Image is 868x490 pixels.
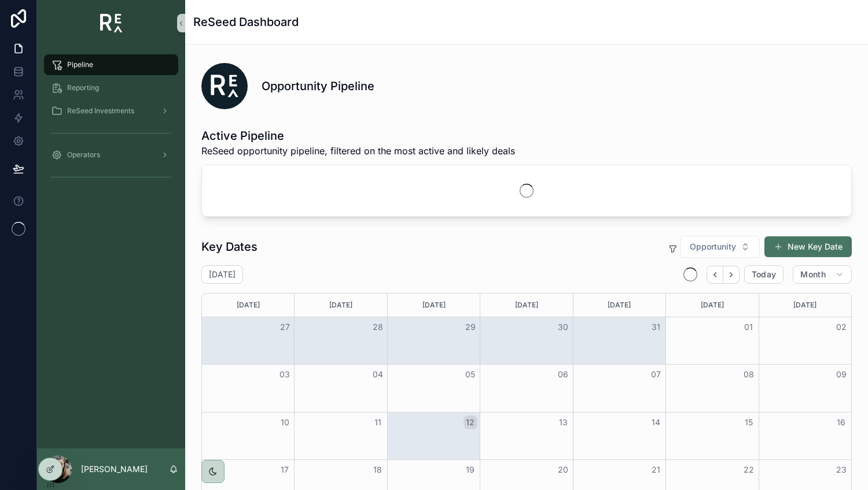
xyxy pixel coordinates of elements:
[723,266,740,284] button: Next
[201,239,258,255] h1: Key Dates
[649,463,663,477] button: 21
[371,415,385,429] button: 11
[193,14,299,30] h1: ReSeed Dashboard
[389,294,478,317] div: [DATE]
[67,150,100,159] span: Operators
[371,320,385,334] button: 28
[556,320,570,334] button: 30
[464,463,477,477] button: 19
[44,77,178,98] a: Reporting
[81,463,148,475] p: [PERSON_NAME]
[464,320,477,334] button: 29
[834,463,848,477] button: 23
[482,294,571,317] div: [DATE]
[680,236,760,258] button: Select Button
[67,106,134,116] span: ReSeed Investments
[556,367,570,381] button: 06
[67,83,99,92] span: Reporting
[575,294,664,317] div: [DATE]
[556,463,570,477] button: 20
[262,78,374,94] h1: Opportunity Pipeline
[67,60,93,69] span: Pipeline
[278,463,292,477] button: 17
[834,367,848,381] button: 09
[204,294,292,317] div: [DATE]
[764,236,852,257] button: New Key Date
[742,415,756,429] button: 15
[668,294,756,317] div: [DATE]
[752,269,777,280] span: Today
[209,269,236,280] h2: [DATE]
[44,54,178,75] a: Pipeline
[464,367,477,381] button: 05
[742,463,756,477] button: 22
[100,14,123,32] img: App logo
[707,266,723,284] button: Back
[742,320,756,334] button: 01
[278,320,292,334] button: 27
[742,367,756,381] button: 08
[649,415,663,429] button: 14
[834,320,848,334] button: 02
[201,128,515,144] h1: Active Pipeline
[371,463,385,477] button: 18
[371,367,385,381] button: 04
[800,269,826,280] span: Month
[278,367,292,381] button: 03
[556,415,570,429] button: 13
[278,415,292,429] button: 10
[649,320,663,334] button: 31
[296,294,385,317] div: [DATE]
[201,144,515,158] span: ReSeed opportunity pipeline, filtered on the most active and likely deals
[44,144,178,165] a: Operators
[690,241,736,253] span: Opportunity
[464,415,477,429] button: 12
[834,415,848,429] button: 16
[44,101,178,121] a: ReSeed Investments
[649,367,663,381] button: 07
[793,265,852,284] button: Month
[37,46,185,201] div: scrollable content
[744,265,784,284] button: Today
[761,294,849,317] div: [DATE]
